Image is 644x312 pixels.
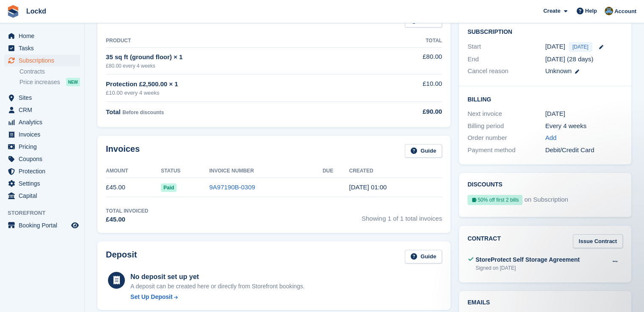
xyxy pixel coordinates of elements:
span: Paid [161,183,177,192]
a: 9A97190B-0309 [209,183,255,191]
span: Before discounts [122,109,164,115]
th: Amount [106,164,161,178]
p: A deposit can be created here or directly from Storefront bookings. [130,282,305,291]
div: End [467,55,545,64]
div: £80.00 every 4 weeks [106,62,374,70]
span: Help [585,7,597,15]
span: on Subscription [524,195,568,208]
h2: Subscription [467,27,623,36]
div: Protection £2,500.00 × 1 [106,79,374,89]
a: Preview store [70,220,80,230]
th: Product [106,34,374,48]
span: Subscriptions [19,55,69,66]
span: Protection [19,165,69,177]
a: Guide [405,250,442,264]
div: 50% off first 2 bills [467,195,522,205]
a: menu [4,219,80,231]
time: 2025-09-27 00:00:05 UTC [349,183,387,191]
span: [DATE] (28 days) [545,55,594,63]
span: Pricing [19,141,69,153]
div: Debit/Credit Card [545,145,623,155]
h2: Invoices [106,144,140,158]
a: Guide [405,144,442,158]
span: Coupons [19,153,69,165]
div: Total Invoiced [106,207,148,215]
a: menu [4,55,80,66]
time: 2025-09-27 00:00:00 UTC [545,42,565,52]
span: Storefront [8,209,84,217]
span: Tasks [19,42,69,54]
div: £10.00 every 4 weeks [106,89,374,97]
td: £10.00 [374,74,442,102]
span: Unknown [545,67,572,74]
span: Total [106,108,121,115]
a: menu [4,30,80,42]
a: Add [545,133,557,143]
div: Order number [467,133,545,143]
div: Cancel reason [467,66,545,76]
span: Showing 1 of 1 total invoices [362,207,442,224]
div: Start [467,42,545,52]
span: CRM [19,104,69,116]
div: Payment method [467,145,545,155]
a: Issue Contract [573,234,623,248]
a: menu [4,116,80,128]
div: No deposit set up yet [130,272,305,282]
span: Settings [19,178,69,189]
div: StoreProtect Self Storage Agreement [475,255,580,264]
span: Home [19,30,69,42]
th: Invoice Number [209,164,323,178]
a: menu [4,104,80,116]
div: £45.00 [106,215,148,224]
a: Set Up Deposit [130,293,305,301]
a: Price increases NEW [19,77,80,87]
th: Total [374,34,442,48]
h2: Billing [467,95,623,103]
th: Created [349,164,442,178]
a: menu [4,129,80,140]
span: Sites [19,92,69,104]
div: 35 sq ft (ground floor) × 1 [106,52,374,62]
th: Status [161,164,209,178]
a: menu [4,141,80,153]
span: Create [543,7,560,15]
span: Account [614,7,636,16]
div: Set Up Deposit [130,293,173,301]
img: stora-icon-8386f47178a22dfd0bd8f6a31ec36ba5ce8667c1dd55bd0f319d3a0aa187defe.svg [7,5,19,18]
span: Invoices [19,129,69,140]
h2: Emails [467,299,623,306]
img: Paul Budding [605,7,613,15]
a: Lockd [23,4,50,18]
span: [DATE] [569,42,592,52]
span: Booking Portal [19,219,69,231]
h2: Deposit [106,250,137,264]
div: Next invoice [467,109,545,119]
div: Every 4 weeks [545,121,623,131]
a: Contracts [19,68,80,76]
div: Signed on [DATE] [475,264,580,272]
div: NEW [66,78,80,86]
td: £80.00 [374,47,442,74]
a: menu [4,190,80,202]
a: menu [4,92,80,104]
h2: Discounts [467,181,623,188]
th: Due [323,164,349,178]
span: Price increases [19,78,60,86]
div: [DATE] [545,109,623,119]
span: Analytics [19,116,69,128]
a: menu [4,42,80,54]
div: £90.00 [374,107,442,117]
td: £45.00 [106,178,161,197]
span: Capital [19,190,69,202]
h2: Contract [467,234,501,248]
a: menu [4,153,80,165]
a: menu [4,165,80,177]
div: Billing period [467,121,545,131]
a: menu [4,178,80,189]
